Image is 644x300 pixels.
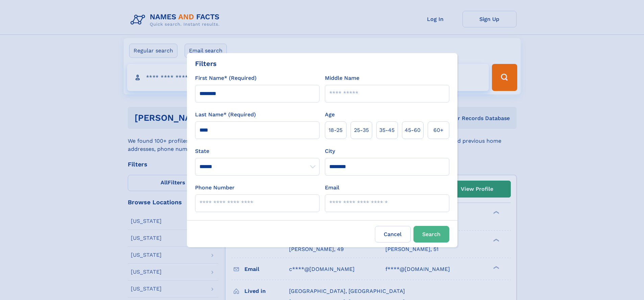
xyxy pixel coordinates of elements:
[195,184,235,192] label: Phone Number
[375,226,411,243] label: Cancel
[405,126,421,134] span: 45‑60
[195,74,257,82] label: First Name* (Required)
[413,226,449,243] button: Search
[354,126,369,134] span: 25‑35
[195,147,319,155] label: State
[325,74,359,82] label: Middle Name
[325,111,335,119] label: Age
[195,59,217,69] div: Filters
[329,126,342,134] span: 18‑25
[195,111,256,119] label: Last Name* (Required)
[433,126,444,134] span: 60+
[325,147,335,155] label: City
[379,126,395,134] span: 35‑45
[325,184,339,192] label: Email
